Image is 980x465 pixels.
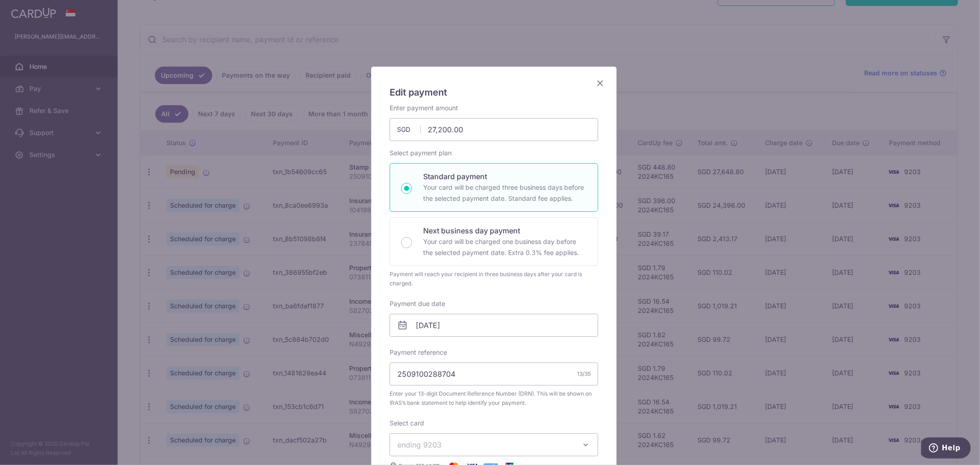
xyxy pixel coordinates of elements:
span: Enter your 13-digit Document Reference Number (DRN). This will be shown on IRAS’s bank statement ... [390,389,598,408]
input: 0.00 [390,118,598,141]
p: Your card will be charged three business days before the selected payment date. Standard fee appl... [423,182,587,204]
button: ending 9203 [390,433,598,456]
iframe: Opens a widget where you can find more information [921,437,971,460]
p: Next business day payment [423,225,587,236]
p: Your card will be charged one business day before the selected payment date. Extra 0.3% fee applies. [423,236,587,258]
div: 13/35 [577,369,591,379]
label: Payment reference [390,348,447,357]
h5: Edit payment [390,85,598,100]
label: Payment due date [390,299,445,308]
div: Payment will reach your recipient in three business days after your card is charged. [390,270,598,288]
p: Standard payment [423,171,587,182]
label: Select card [390,419,424,428]
input: DD / MM / YYYY [390,314,598,337]
label: Select payment plan [390,148,452,158]
span: ending 9203 [397,440,442,449]
label: Enter payment amount [390,103,458,113]
span: SGD [397,125,421,134]
button: Close [595,78,606,89]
